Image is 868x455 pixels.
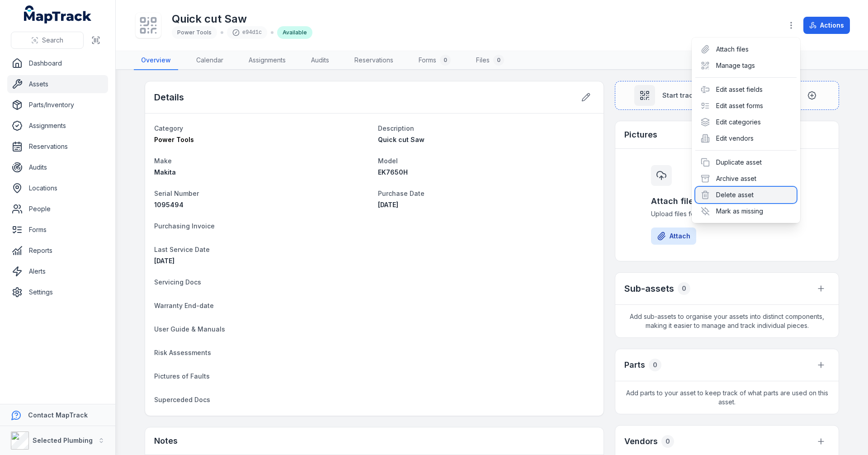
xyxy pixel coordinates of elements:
div: Edit categories [695,114,797,130]
div: Edit asset fields [695,81,797,98]
div: Attach files [695,41,797,57]
div: Manage tags [695,57,797,74]
div: Delete asset [695,187,797,203]
div: Duplicate asset [695,154,797,171]
div: Edit vendors [695,130,797,147]
div: Mark as missing [695,203,797,219]
div: Archive asset [695,171,797,187]
div: Edit asset forms [695,98,797,114]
